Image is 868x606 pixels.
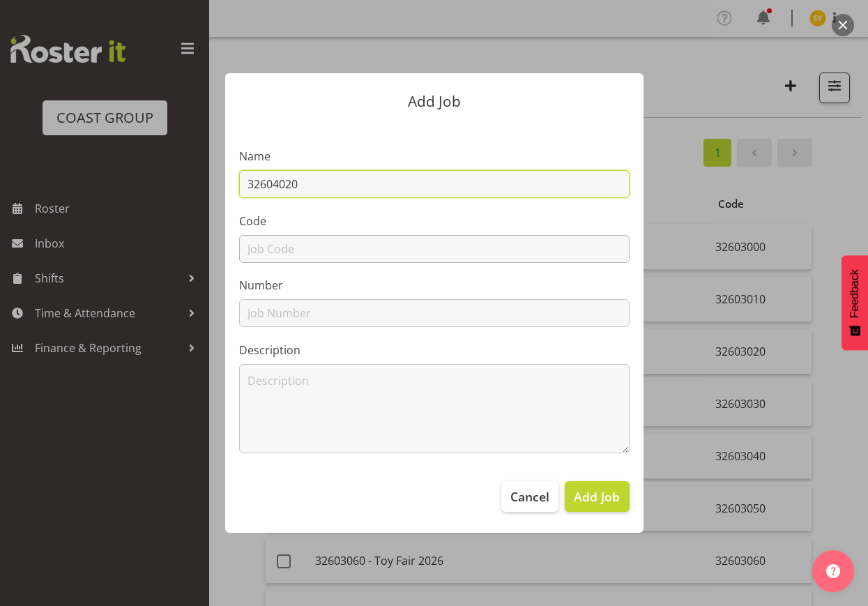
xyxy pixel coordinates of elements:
span: Add Job [574,487,620,506]
label: Number [239,277,630,294]
label: Name [239,148,630,165]
input: Job Code [239,235,630,263]
span: Cancel [510,487,549,506]
p: Add Job [239,94,630,109]
button: Feedback - Show survey [842,255,868,350]
label: Description [239,342,630,358]
img: help-xxl-2.png [826,564,840,578]
button: Add Job [565,481,629,512]
label: Code [239,213,630,229]
input: Job Number [239,299,630,327]
button: Cancel [501,481,558,512]
input: Job Name [239,170,630,198]
span: Feedback [848,269,861,318]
